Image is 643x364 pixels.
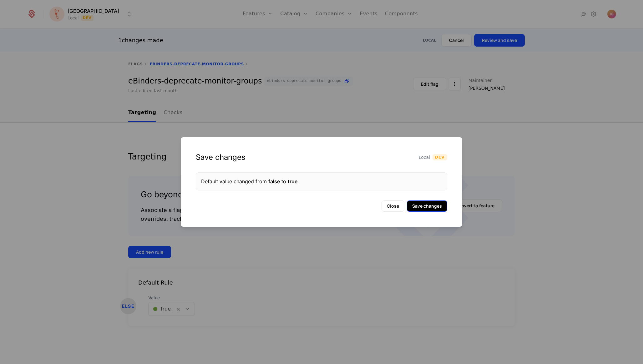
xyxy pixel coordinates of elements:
[382,200,404,212] button: Close
[201,178,442,185] div: Default value changed from to .
[407,200,447,212] button: Save changes
[268,178,280,185] span: false
[433,154,447,160] span: Dev
[288,178,297,185] span: true
[419,154,430,160] span: Local
[196,152,246,162] div: Save changes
